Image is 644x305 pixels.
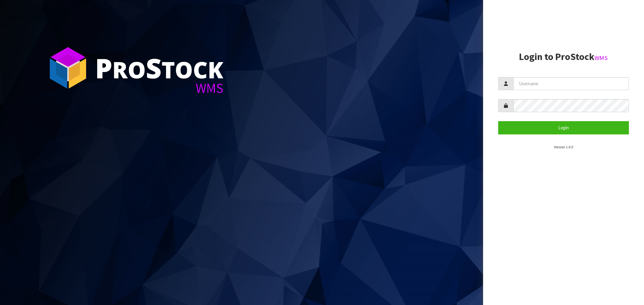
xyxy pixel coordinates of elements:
img: ProStock Cube [45,45,91,90]
span: P [95,49,112,86]
h2: Login to ProStock [498,52,629,62]
button: Login [498,121,629,134]
span: S [146,49,162,86]
div: WMS [95,81,223,95]
small: Version 1.0.0 [554,145,573,149]
input: Username [513,77,629,90]
div: ro tock [95,54,223,81]
small: WMS [594,54,608,62]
